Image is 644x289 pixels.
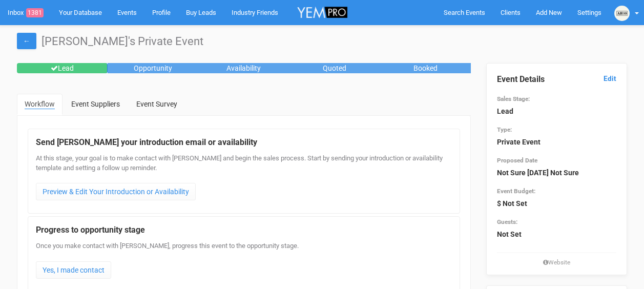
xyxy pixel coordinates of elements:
div: Once you make contact with [PERSON_NAME], progress this event to the opportunity stage. [36,241,452,279]
div: Booked [380,63,471,73]
strong: Lead [497,107,513,115]
h1: [PERSON_NAME]'s Private Event [17,35,627,48]
div: At this stage, your goal is to make contact with [PERSON_NAME] and begin the sales process. Start... [36,154,452,205]
a: Edit [604,74,616,84]
small: Website [497,258,616,267]
legend: Send [PERSON_NAME] your introduction email or availability [36,137,452,149]
small: Guests: [497,218,517,225]
strong: $ Not Set [497,199,527,208]
div: Opportunity [108,63,198,73]
a: Yes, I made contact [36,261,111,279]
a: Preview & Edit Your Introduction or Availability [36,183,196,200]
legend: Event Details [497,74,616,86]
span: Clients [501,9,521,16]
a: ← [17,33,36,49]
span: Add New [536,9,562,16]
strong: Not Set [497,230,522,238]
div: Availability [198,63,289,73]
img: open-uri20231025-2-1afxnye [614,6,630,21]
span: Search Events [444,9,485,16]
span: 1381 [26,8,44,17]
div: Quoted [289,63,380,73]
strong: Private Event [497,138,541,146]
small: Event Budget: [497,188,535,195]
strong: Not Sure [DATE] Not Sure [497,169,579,177]
small: Proposed Date [497,157,537,164]
small: Type: [497,126,512,133]
small: Sales Stage: [497,95,530,102]
a: Event Suppliers [64,94,128,114]
legend: Progress to opportunity stage [36,224,452,236]
div: Lead [17,63,108,73]
a: Event Survey [129,94,185,114]
a: Workflow [17,94,63,115]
